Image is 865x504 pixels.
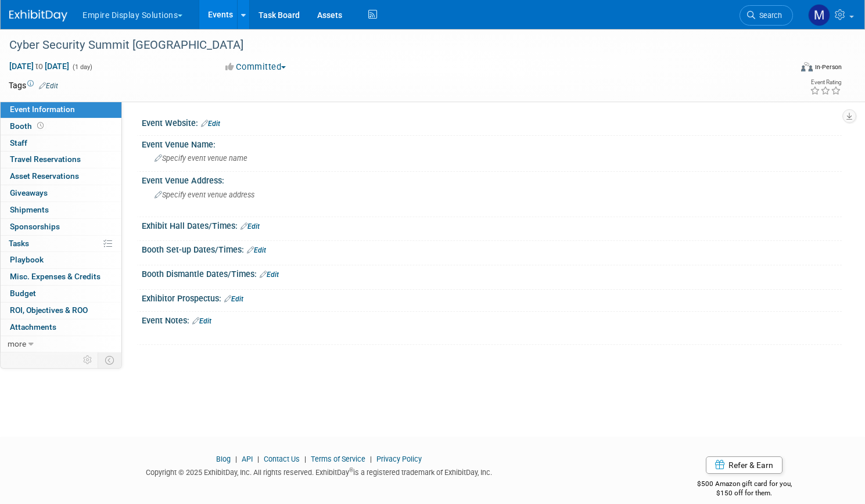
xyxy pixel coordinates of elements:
[35,121,46,130] span: Booth not reserved yet
[801,62,813,71] img: Format-Inperson.png
[10,154,81,164] span: Travel Reservations
[254,455,262,463] span: |
[10,105,75,114] span: Event Information
[78,352,98,368] td: Personalize Event Tab Strip
[1,102,121,118] a: Event Information
[10,272,101,281] span: Misc. Expenses & Credits
[264,455,300,463] a: Contact Us
[1,252,121,268] a: Playbook
[1,319,121,336] a: Attachments
[224,295,243,303] a: Edit
[1,168,121,185] a: Asset Reservations
[755,11,782,20] span: Search
[242,455,253,463] a: API
[8,339,26,348] span: more
[71,63,92,71] span: (1 day)
[9,80,58,91] td: Tags
[9,239,29,248] span: Tasks
[155,190,254,199] span: Specify event venue address
[9,10,67,21] img: ExhibitDay
[376,455,422,463] a: Privacy Policy
[717,60,842,78] div: Event Format
[10,121,46,131] span: Booth
[241,222,260,231] a: Edit
[10,289,36,298] span: Budget
[810,80,841,85] div: Event Rating
[9,465,629,478] div: Copyright © 2025 ExhibitDay, Inc. All rights reserved. ExhibitDay is a registered trademark of Ex...
[142,290,842,305] div: Exhibitor Prospectus:
[1,286,121,302] a: Budget
[201,120,220,128] a: Edit
[10,171,79,181] span: Asset Reservations
[706,456,783,474] a: Refer & Earn
[1,303,121,319] a: ROI, Objectives & ROO
[740,5,793,26] a: Search
[155,154,247,163] span: Specify event venue name
[9,61,70,71] span: [DATE] [DATE]
[98,352,122,368] td: Toggle Event Tabs
[260,271,279,279] a: Edit
[814,63,842,71] div: In-Person
[142,241,842,256] div: Booth Set-up Dates/Times:
[34,62,45,71] span: to
[302,455,309,463] span: |
[10,255,44,264] span: Playbook
[1,135,121,152] a: Staff
[1,202,121,218] a: Shipments
[142,312,842,327] div: Event Notes:
[311,455,365,463] a: Terms of Service
[10,205,49,214] span: Shipments
[808,4,830,26] img: Matt h
[1,336,121,352] a: more
[232,455,240,463] span: |
[216,455,231,463] a: Blog
[647,471,842,498] div: $500 Amazon gift card for you,
[142,217,842,232] div: Exhibit Hall Dates/Times:
[10,305,88,315] span: ROI, Objectives & ROO
[349,467,353,473] sup: ®
[1,152,121,168] a: Travel Reservations
[1,118,121,135] a: Booth
[1,236,121,252] a: Tasks
[647,488,842,498] div: $150 off for them.
[247,246,266,254] a: Edit
[10,138,27,147] span: Staff
[1,185,121,201] a: Giveaways
[367,455,375,463] span: |
[10,188,48,197] span: Giveaways
[142,136,842,150] div: Event Venue Name:
[1,219,121,235] a: Sponsorships
[1,269,121,285] a: Misc. Expenses & Credits
[39,82,58,90] a: Edit
[10,322,56,332] span: Attachments
[10,222,60,231] span: Sponsorships
[142,172,842,186] div: Event Venue Address:
[5,35,771,56] div: Cyber Security Summit [GEOGRAPHIC_DATA]
[192,317,211,325] a: Edit
[221,61,290,73] button: Committed
[142,265,842,280] div: Booth Dismantle Dates/Times:
[142,114,842,129] div: Event Website:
